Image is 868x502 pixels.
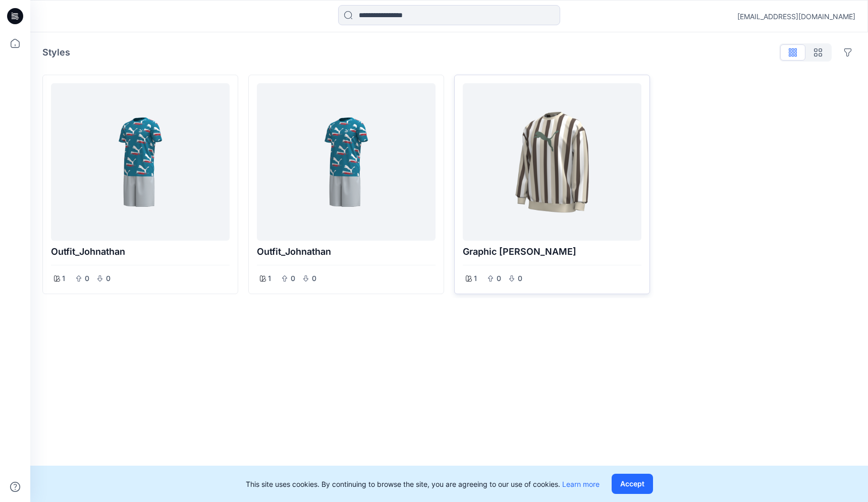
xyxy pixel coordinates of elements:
[737,11,855,22] div: [EMAIL_ADDRESS][DOMAIN_NAME]
[517,272,523,285] p: 0
[84,272,90,285] p: 0
[311,272,317,285] p: 0
[268,272,271,285] p: 1
[496,272,502,285] p: 0
[257,245,436,259] p: Outfit_Johnathan
[42,45,70,60] p: Styles
[612,474,653,494] button: Accept
[474,272,477,285] p: 1
[290,272,296,285] p: 0
[51,245,230,259] p: Outfit_Johnathan
[463,245,641,259] p: Graphic [PERSON_NAME]
[62,272,65,285] p: 1
[105,272,111,285] p: 0
[562,480,600,488] a: Learn more
[840,44,856,61] button: Options
[246,479,600,489] p: This site uses cookies. By continuing to browse the site, you are agreeing to our use of cookies.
